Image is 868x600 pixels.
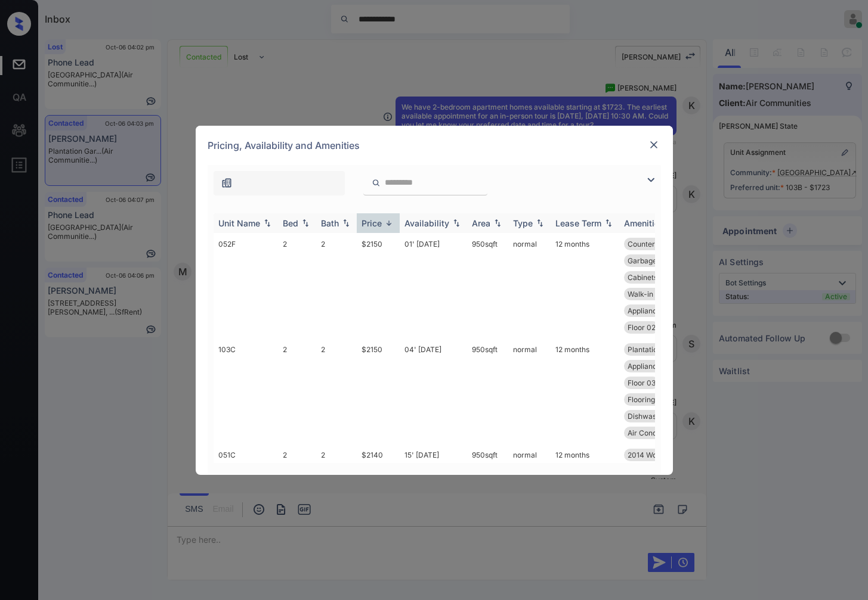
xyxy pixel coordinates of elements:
div: Bath [321,218,339,228]
td: normal [508,233,551,338]
td: 01' [DATE] [400,233,467,338]
span: Plantation Blin... [628,345,681,354]
div: Type [513,218,533,228]
img: sorting [383,219,395,228]
div: Availability [404,218,449,228]
span: Floor 02 [628,323,656,332]
span: Floor 03 [628,378,656,387]
img: icon-zuma [644,173,658,187]
div: Unit Name [218,218,260,228]
td: 051C [214,444,278,549]
td: 950 sqft [467,338,508,444]
span: 2014 Wood Floor... [628,450,689,459]
img: sorting [603,219,614,227]
td: 2 [316,338,357,444]
td: 950 sqft [467,233,508,338]
td: 103C [214,338,278,444]
td: $2140 [357,444,400,549]
td: $2150 [357,338,400,444]
div: Bed [283,218,298,228]
td: normal [508,444,551,549]
img: sorting [450,219,462,227]
span: Countertops Gra... [628,240,689,248]
div: Amenities [624,218,664,228]
img: sorting [299,219,311,227]
img: sorting [261,219,273,227]
span: Appliances Stai... [628,362,685,371]
img: icon-zuma [372,178,381,188]
img: close [648,139,660,151]
img: icon-zuma [221,177,233,189]
td: 12 months [551,444,619,549]
td: 2 [278,444,316,549]
span: Appliances Stai... [628,306,685,315]
td: 2 [278,338,316,444]
td: 12 months [551,338,619,444]
span: Dishwasher [628,412,668,421]
td: 2 [316,444,357,549]
div: Lease Term [555,218,601,228]
span: Walk-in Closets [628,290,680,299]
td: 04' [DATE] [400,338,467,444]
img: sorting [340,219,352,227]
span: Cabinets Kitche... [628,273,686,282]
div: Pricing, Availability and Amenities [196,126,673,165]
div: Price [362,218,382,228]
span: Garbage disposa... [628,256,690,265]
td: 12 months [551,233,619,338]
img: sorting [492,219,503,227]
td: 052F [214,233,278,338]
td: $2150 [357,233,400,338]
td: 2 [316,233,357,338]
img: sorting [534,219,546,227]
td: 15' [DATE] [400,444,467,549]
span: Air Conditioner [628,428,678,437]
td: 2 [278,233,316,338]
td: normal [508,338,551,444]
td: 950 sqft [467,444,508,549]
span: Flooring Wood B... [628,395,688,404]
div: Area [472,218,490,228]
